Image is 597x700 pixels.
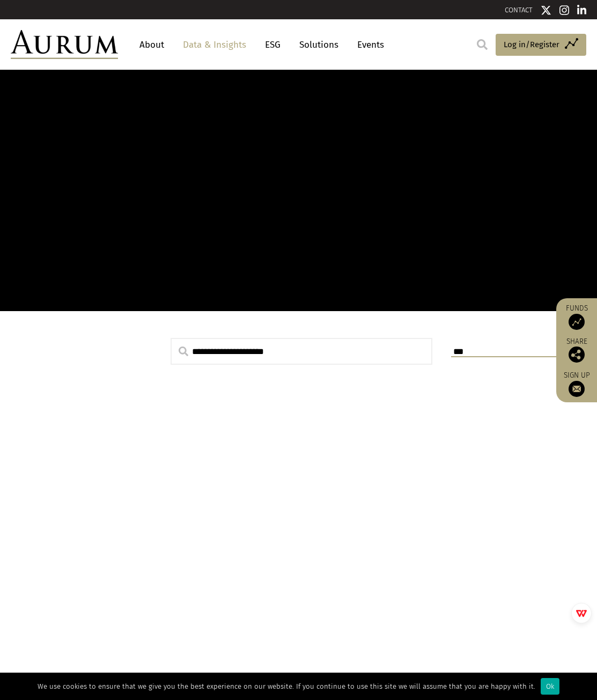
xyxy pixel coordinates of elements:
span: Log in/Register [504,38,559,51]
a: Sign up [562,371,592,397]
img: Linkedin icon [577,5,587,16]
img: Instagram icon [559,5,569,16]
a: Log in/Register [496,34,586,56]
div: Share [562,338,592,363]
a: Events [352,35,384,55]
img: Aurum [11,30,118,59]
img: Twitter icon [541,5,551,16]
img: search.svg [477,39,488,50]
a: About [134,35,169,55]
img: Share this post [569,347,585,363]
a: Funds [562,304,592,330]
a: ESG [260,35,286,55]
img: Sign up to our newsletter [569,381,585,397]
a: Solutions [294,35,344,55]
img: Access Funds [569,314,585,330]
a: Data & Insights [178,35,252,55]
img: search.svg [179,347,188,356]
div: Ok [541,678,559,695]
a: CONTACT [505,6,533,14]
